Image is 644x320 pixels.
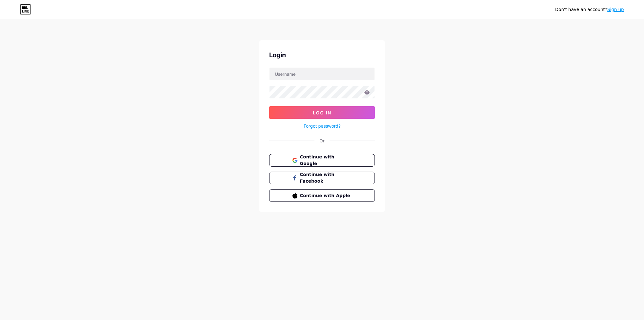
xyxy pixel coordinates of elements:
a: Forgot password? [304,123,341,129]
div: Login [269,50,375,60]
button: Continue with Apple [269,189,375,202]
span: Continue with Apple [300,192,352,199]
input: Username [269,68,375,80]
span: Log In [313,110,331,115]
span: Continue with Facebook [300,171,352,185]
span: Continue with Google [300,154,352,167]
div: Don't have an account? [555,6,624,13]
a: Sign up [607,7,624,12]
button: Log In [269,106,375,119]
button: Continue with Facebook [269,172,375,184]
div: Or [319,137,325,144]
button: Continue with Google [269,154,375,167]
